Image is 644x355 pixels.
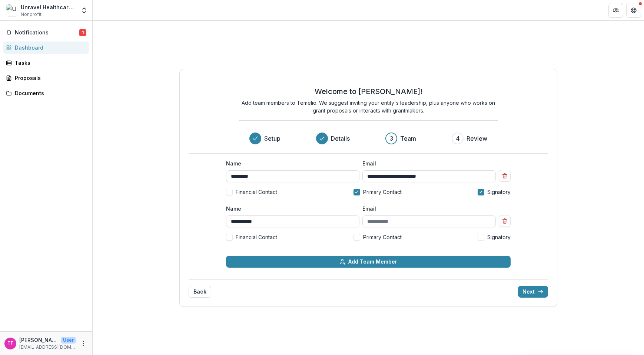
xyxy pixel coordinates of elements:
[3,41,89,54] a: Dashboard
[487,188,511,196] span: Signatory
[15,44,83,51] div: Dashboard
[626,3,641,18] button: Get Help
[264,134,280,143] h3: Setup
[3,27,89,38] button: Notifications1
[15,74,83,82] div: Proposals
[608,3,623,18] button: Partners
[331,134,350,143] h3: Details
[362,160,491,167] label: Email
[499,215,511,227] button: Remove team member
[456,134,460,143] div: 4
[15,30,79,36] span: Notifications
[21,3,76,11] div: Unravel Healthcare Alliance
[467,134,487,143] h3: Review
[21,11,42,18] span: Nonprofit
[249,133,487,144] div: Progress
[79,339,88,348] button: More
[236,233,277,241] span: Financial Contact
[79,29,86,36] span: 1
[79,3,89,18] button: Open entity switcher
[7,341,13,346] div: Tyler Fox
[499,170,511,182] button: Remove team member
[226,160,355,167] label: Name
[226,256,511,268] button: Add Team Member
[315,87,422,96] h2: Welcome to [PERSON_NAME]!
[19,344,76,351] p: [EMAIL_ADDRESS][DOMAIN_NAME]
[15,59,83,67] div: Tasks
[3,72,89,84] a: Proposals
[363,188,402,196] span: Primary Contact
[518,286,548,298] button: Next
[487,233,511,241] span: Signatory
[6,4,18,16] img: Unravel Healthcare Alliance
[3,57,89,69] a: Tasks
[390,134,393,143] div: 3
[61,337,76,344] p: User
[189,286,211,298] button: Back
[15,89,83,97] div: Documents
[3,87,89,99] a: Documents
[236,188,277,196] span: Financial Contact
[239,99,498,114] p: Add team members to Temelio. We suggest inviting your entity's leadership, plus anyone who works ...
[226,205,355,212] label: Name
[362,205,491,212] label: Email
[400,134,416,143] h3: Team
[363,233,402,241] span: Primary Contact
[19,336,58,344] p: [PERSON_NAME]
